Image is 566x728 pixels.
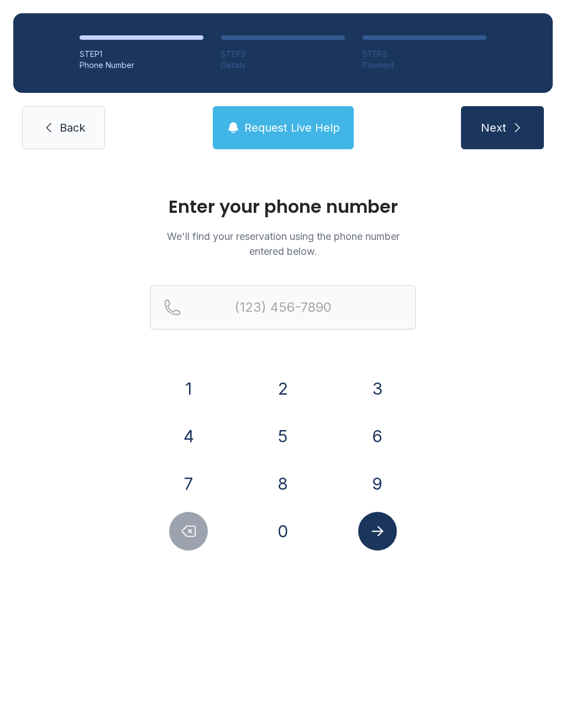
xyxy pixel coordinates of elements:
[221,60,345,71] div: Details
[169,464,208,503] button: 7
[358,464,397,503] button: 9
[363,49,486,60] div: STEP 3
[264,512,302,551] button: 0
[60,120,85,135] span: Back
[244,120,340,135] span: Request Live Help
[264,464,302,503] button: 8
[80,60,203,71] div: Phone Number
[358,417,397,455] button: 6
[264,417,302,455] button: 5
[150,285,416,329] input: Reservation phone number
[80,49,203,60] div: STEP 1
[150,198,416,216] h1: Enter your phone number
[169,512,208,551] button: Delete number
[221,49,345,60] div: STEP 2
[481,120,506,135] span: Next
[264,369,302,408] button: 2
[358,369,397,408] button: 3
[169,369,208,408] button: 1
[150,229,416,259] p: We'll find your reservation using the phone number entered below.
[363,60,486,71] div: Payment
[358,512,397,551] button: Submit lookup form
[169,417,208,455] button: 4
